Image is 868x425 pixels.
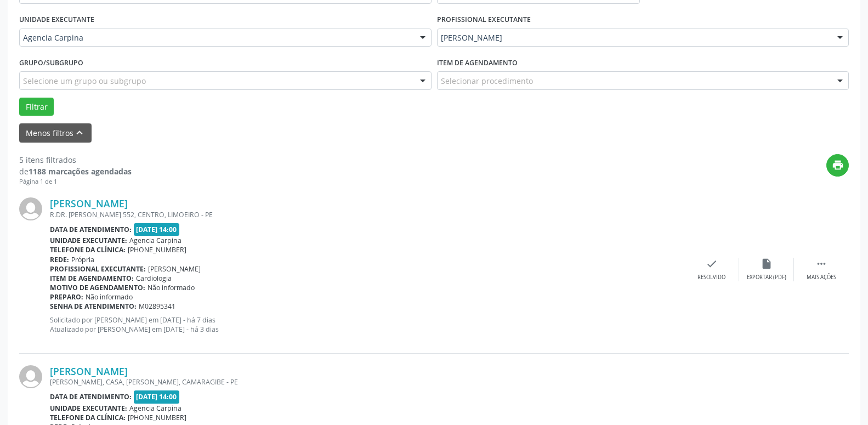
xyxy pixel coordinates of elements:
span: Agencia Carpina [129,404,181,413]
label: Item de agendamento [437,54,518,71]
b: Profissional executante: [50,264,146,274]
p: Solicitado por [PERSON_NAME] em [DATE] - há 7 dias Atualizado por [PERSON_NAME] em [DATE] - há 3 ... [50,315,684,334]
span: Não informado [86,292,133,302]
i: insert_drive_file [761,258,773,270]
span: Própria [71,255,94,264]
span: Selecione um grupo ou subgrupo [23,75,146,87]
strong: 1188 marcações agendadas [29,166,132,177]
img: img [19,365,42,388]
div: Exportar (PDF) [747,274,786,281]
a: [PERSON_NAME] [50,365,128,377]
b: Unidade executante: [50,236,127,245]
span: Agencia Carpina [23,32,409,43]
b: Data de atendimento: [50,392,132,401]
span: Não informado [147,283,195,292]
div: Resolvido [697,274,725,281]
span: [PERSON_NAME] [441,32,827,43]
span: [PHONE_NUMBER] [128,413,186,422]
button: print [826,154,849,177]
div: Mais ações [807,274,836,281]
span: [DATE] 14:00 [134,390,180,403]
div: de [19,166,132,177]
b: Motivo de agendamento: [50,283,145,292]
b: Unidade executante: [50,404,127,413]
button: Menos filtroskeyboard_arrow_up [19,123,92,143]
b: Preparo: [50,292,83,302]
label: UNIDADE EXECUTANTE [19,12,94,29]
i: check [706,258,718,270]
span: [PERSON_NAME] [148,264,201,274]
i: print [832,159,844,171]
span: [DATE] 14:00 [134,223,180,236]
span: M02895341 [139,302,175,311]
label: Grupo/Subgrupo [19,54,83,71]
b: Telefone da clínica: [50,413,126,422]
span: Cardiologia [136,274,172,283]
b: Rede: [50,255,69,264]
span: Agencia Carpina [129,236,181,245]
b: Item de agendamento: [50,274,134,283]
b: Data de atendimento: [50,225,132,234]
span: Selecionar procedimento [441,75,533,87]
a: [PERSON_NAME] [50,197,128,209]
div: Página 1 de 1 [19,177,132,186]
b: Senha de atendimento: [50,302,137,311]
div: [PERSON_NAME], CASA, [PERSON_NAME], CAMARAGIBE - PE [50,377,684,387]
i: keyboard_arrow_up [73,127,86,139]
div: R.DR. [PERSON_NAME] 552, CENTRO, LIMOEIRO - PE [50,210,684,219]
span: [PHONE_NUMBER] [128,245,186,254]
label: PROFISSIONAL EXECUTANTE [437,12,531,29]
b: Telefone da clínica: [50,245,126,254]
div: 5 itens filtrados [19,154,132,166]
img: img [19,197,42,220]
i:  [815,258,827,270]
button: Filtrar [19,98,54,116]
